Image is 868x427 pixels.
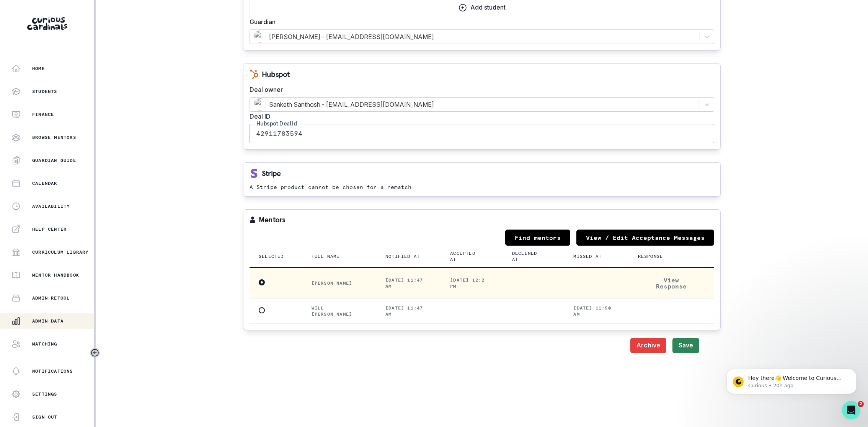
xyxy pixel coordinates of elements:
[32,249,89,255] p: Curriculum Library
[32,414,57,420] p: Sign Out
[576,230,714,246] button: View / Edit Acceptance Messages
[450,277,493,289] p: [DATE] 12:2 pm
[27,17,67,30] img: Curious Cardinals Logo
[254,31,696,43] div: [PERSON_NAME] - [EMAIL_ADDRESS][DOMAIN_NAME]
[672,338,699,353] button: Save
[32,134,76,140] p: Browse Mentors
[32,203,70,209] p: Availability
[32,226,67,232] p: Help Center
[32,318,64,324] p: Admin Data
[32,368,73,374] p: Notifications
[858,401,864,407] span: 2
[385,277,432,289] p: [DATE] 11:47 am
[32,180,57,186] p: Calendar
[638,253,663,259] p: Response
[254,98,696,111] div: Sanketh Santhosh - [EMAIL_ADDRESS][DOMAIN_NAME]
[715,353,868,406] iframe: Intercom notifications message
[312,305,367,317] p: Will [PERSON_NAME]
[470,4,506,11] p: Add student
[262,70,289,78] p: Hubspot
[250,184,714,190] p: A Stripe product cannot be chosen for a rematch.
[512,250,546,262] p: Declined at
[259,216,285,223] p: Mentors
[259,253,284,259] p: Selected
[250,85,710,94] label: Deal owner
[250,17,710,26] label: Guardian
[842,401,860,419] iframe: Intercom live chat
[262,169,281,177] p: Stripe
[32,391,57,397] p: Settings
[505,230,570,246] a: Find mentors
[32,157,76,163] p: Guardian Guide
[573,305,619,317] p: [DATE] 11:50 am
[32,295,70,301] p: Admin Retool
[32,272,79,278] p: Mentor Handbook
[90,348,100,358] button: Toggle sidebar
[630,338,666,353] button: Archive
[450,250,484,262] p: Accepted at
[312,253,340,259] p: Full name
[312,280,367,286] p: [PERSON_NAME]
[250,112,710,121] label: Deal ID
[638,274,705,292] button: View Response
[32,88,57,95] p: Students
[385,305,432,317] p: [DATE] 11:47 am
[32,65,45,72] p: Home
[385,253,420,259] p: Notified at
[32,341,57,347] p: Matching
[32,111,54,117] p: Finance
[573,253,602,259] p: Missed at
